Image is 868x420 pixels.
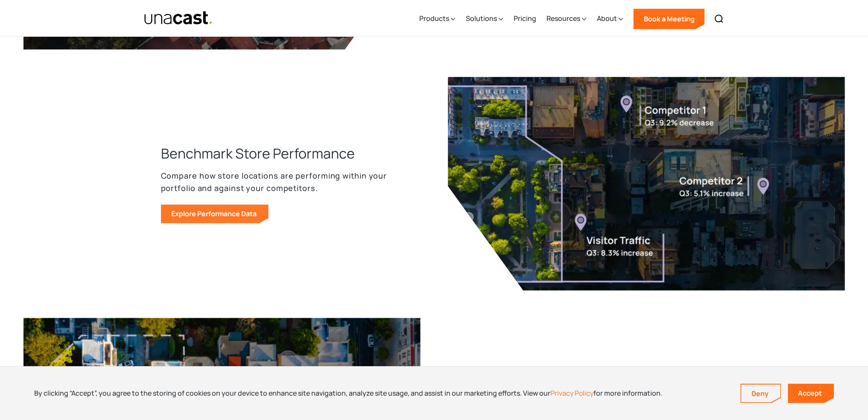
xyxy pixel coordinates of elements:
[465,13,497,23] div: Solutions
[550,388,593,398] a: Privacy Policy
[596,1,623,36] div: About
[714,14,724,24] img: Search icon
[34,388,662,398] div: By clicking “Accept”, you agree to the storing of cookies on your device to enhance site navigati...
[513,1,536,36] a: Pricing
[596,13,617,23] div: About
[161,144,355,163] h3: Benchmark Store Performance
[546,1,586,36] div: Resources
[144,11,213,26] img: Unacast text logo
[161,204,269,223] a: Explore Performance Data
[633,9,704,29] a: Book a Meeting
[419,13,449,23] div: Products
[741,385,780,402] a: Deny
[144,11,213,26] a: home
[788,384,834,403] a: Accept
[546,13,580,23] div: Resources
[419,1,455,36] div: Products
[161,170,393,194] p: Compare how store locations are performing within your portfolio and against your competitors.
[465,1,503,36] div: Solutions
[448,77,845,291] img: bird's eye view of the city. Competitor 1, Competitor 2. and Visitor Traffic outlined with info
